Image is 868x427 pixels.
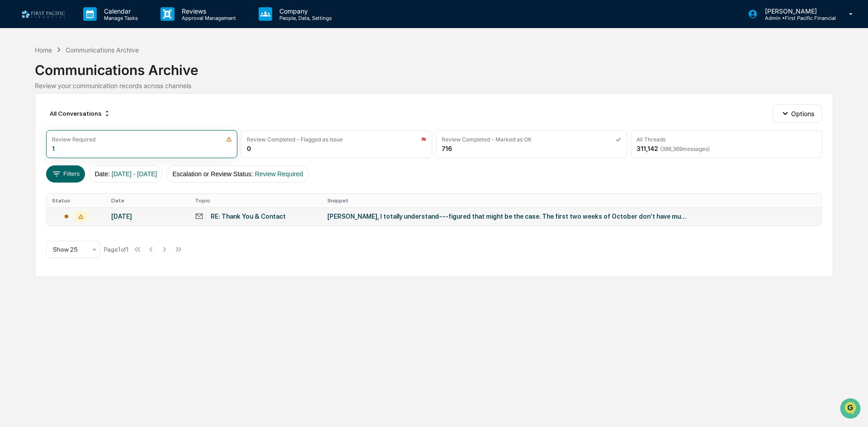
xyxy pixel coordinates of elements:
span: ( 398,369 messages) [660,145,710,152]
div: Review Completed - Flagged as Issue [247,136,343,143]
p: [PERSON_NAME] [758,7,836,15]
th: Date [106,194,189,207]
div: 716 [442,145,452,152]
button: Start new chat [154,72,165,83]
span: Data Lookup [18,131,57,140]
button: Filters [46,165,85,183]
p: Company [272,7,336,15]
div: [DATE] [111,213,184,220]
div: All Conversations [46,106,114,121]
div: [PERSON_NAME], I totally understand---figured that might be the case. The first two weeks of Octo... [327,213,689,220]
span: [DATE] - [DATE] [112,170,157,178]
div: 🔎 [9,132,16,139]
div: 0 [247,145,251,152]
p: Admin • First Pacific Financial [758,15,836,21]
img: 1746055101610-c473b297-6a78-478c-a979-82029cc54cd1 [9,69,25,85]
th: Snippet [322,194,821,207]
div: 🗄️ [66,115,73,122]
div: Communications Archive [66,46,139,54]
div: Start new chat [31,69,148,78]
div: All Threads [637,136,665,143]
p: Reviews [175,7,241,15]
div: Communications Archive [35,55,833,78]
button: Options [773,104,822,122]
div: Review your communication records across channels [35,82,833,89]
img: logo [22,10,65,19]
span: Pylon [90,153,109,160]
th: Topic [189,194,322,207]
p: How can we help? [9,19,165,33]
div: Review Required [52,136,95,143]
div: 1 [52,145,55,152]
span: Review Required [255,170,303,178]
a: 🔎Data Lookup [5,127,61,144]
div: Home [35,46,52,54]
div: Page 1 of 1 [104,246,129,253]
div: RE: Thank You & Contact [211,213,286,220]
p: Manage Tasks [97,15,142,21]
span: Preclearance [18,114,58,123]
a: 🖐️Preclearance [5,110,62,127]
div: We're available if you need us! [31,78,114,85]
span: Attestations [75,114,112,123]
div: 311,142 [637,145,710,152]
a: Powered byPylon [64,153,109,160]
img: icon [421,136,426,142]
a: 🗄️Attestations [62,110,116,127]
div: Review Completed - Marked as OK [442,136,532,143]
img: icon [616,136,621,142]
p: Calendar [97,7,142,15]
th: Status [47,194,106,207]
iframe: Open customer support [839,397,863,422]
div: 🖐️ [9,115,16,122]
button: Escalation or Review Status:Review Required [166,165,309,183]
p: Approval Management [175,15,241,21]
button: Date:[DATE] - [DATE] [89,165,163,183]
img: icon [226,136,232,142]
p: People, Data, Settings [272,15,336,21]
